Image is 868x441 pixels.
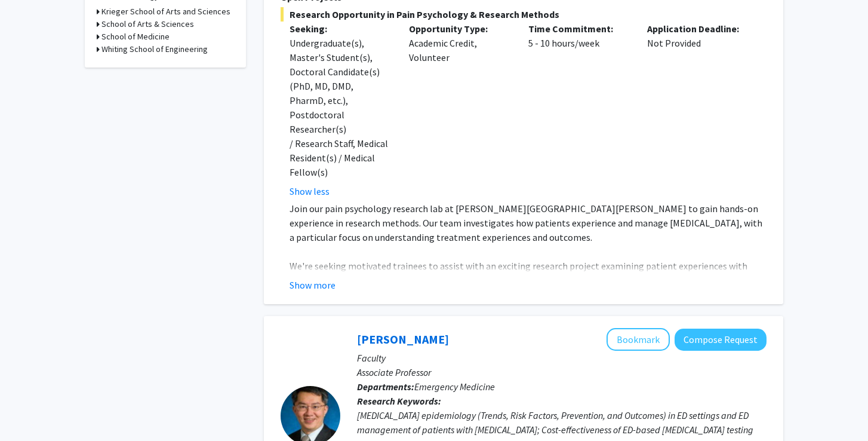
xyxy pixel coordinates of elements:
[409,22,510,36] p: Opportunity Type:
[607,328,670,351] button: Add Yu-Hsiang Hsieh to Bookmarks
[290,201,767,244] p: Join our pain psychology research lab at [PERSON_NAME][GEOGRAPHIC_DATA][PERSON_NAME] to gain hand...
[101,30,170,43] h3: School of Medicine
[290,278,335,292] button: Show more
[101,18,194,30] h3: School of Arts & Sciences
[290,36,391,179] div: Undergraduate(s), Master's Student(s), Doctoral Candidate(s) (PhD, MD, DMD, PharmD, etc.), Postdo...
[101,5,230,18] h3: Krieger School of Arts and Sciences
[357,332,449,347] a: [PERSON_NAME]
[414,381,495,393] span: Emergency Medicine
[528,22,630,36] p: Time Commitment:
[638,22,758,198] div: Not Provided
[290,22,391,36] p: Seeking:
[357,365,767,379] p: Associate Professor
[647,22,749,36] p: Application Deadline:
[290,184,330,198] button: Show less
[675,329,767,351] button: Compose Request to Yu-Hsiang Hsieh
[357,395,441,407] b: Research Keywords:
[519,22,639,198] div: 5 - 10 hours/week
[290,259,767,287] p: We're seeking motivated trainees to assist with an exciting research project examining patient ex...
[357,351,767,365] p: Faculty
[9,387,51,432] iframe: Chat
[400,22,519,198] div: Academic Credit, Volunteer
[357,381,414,393] b: Departments:
[281,7,767,22] span: Research Opportunity in Pain Psychology & Research Methods
[101,43,208,56] h3: Whiting School of Engineering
